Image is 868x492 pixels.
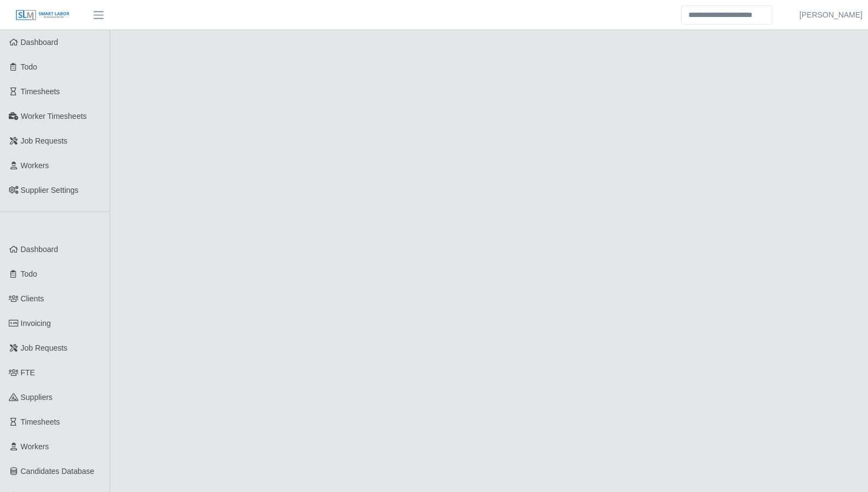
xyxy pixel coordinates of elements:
span: FTE [21,368,35,377]
span: Clients [21,294,44,303]
span: Workers [21,442,49,451]
span: Todo [21,270,37,278]
span: Job Requests [21,136,68,145]
span: Timesheets [21,87,60,96]
span: Dashboard [21,245,59,254]
span: Suppliers [21,393,53,402]
input: Search [681,5,772,25]
span: Dashboard [21,38,59,47]
span: Todo [21,62,37,71]
span: Worker Timesheets [21,112,87,121]
span: Timesheets [21,417,60,426]
span: Job Requests [21,344,68,352]
span: Invoicing [21,319,51,328]
a: [PERSON_NAME] [800,9,863,21]
span: Supplier Settings [21,186,79,194]
img: SLM Logo [15,9,70,21]
span: Candidates Database [21,467,95,476]
span: Workers [21,161,49,170]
